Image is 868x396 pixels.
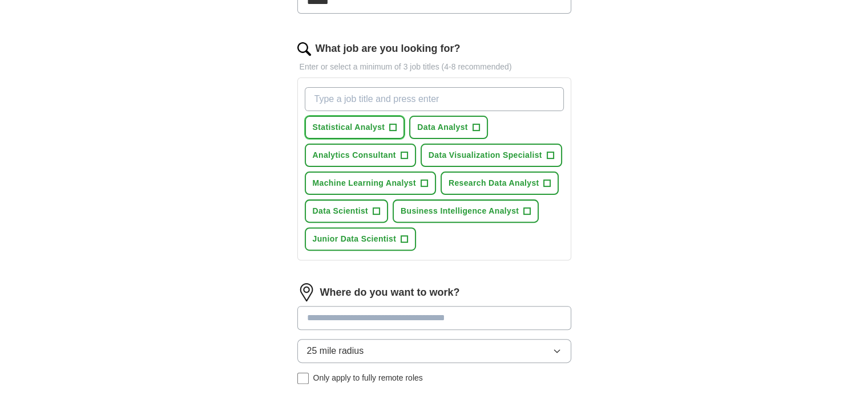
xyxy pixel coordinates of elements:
[429,149,542,161] span: Data Visualization Specialist
[297,339,571,363] button: 25 mile radius
[313,177,416,189] span: Machine Learning Analyst
[313,205,369,217] span: Data Scientist
[307,344,364,358] span: 25 mile radius
[441,172,559,195] button: Research Data Analyst
[313,149,396,161] span: Analytics Consultant
[417,121,468,133] span: Data Analyst
[316,41,461,56] label: What job are you looking for?
[297,61,571,73] p: Enter or select a minimum of 3 job titles (4-8 recommended)
[305,87,564,111] input: Type a job title and press enter
[313,233,397,245] span: Junior Data Scientist
[401,205,519,217] span: Business Intelligence Analyst
[305,144,416,167] button: Analytics Consultant
[305,199,389,223] button: Data Scientist
[313,121,385,133] span: Statistical Analyst
[393,199,539,223] button: Business Intelligence Analyst
[297,283,316,301] img: location.png
[313,372,423,384] span: Only apply to fully remote roles
[297,42,311,56] img: search.png
[449,177,539,189] span: Research Data Analyst
[297,373,309,384] input: Only apply to fully remote roles
[305,116,405,139] button: Statistical Analyst
[320,285,460,300] label: Where do you want to work?
[305,227,417,251] button: Junior Data Scientist
[305,172,436,195] button: Machine Learning Analyst
[409,116,488,139] button: Data Analyst
[421,144,562,167] button: Data Visualization Specialist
